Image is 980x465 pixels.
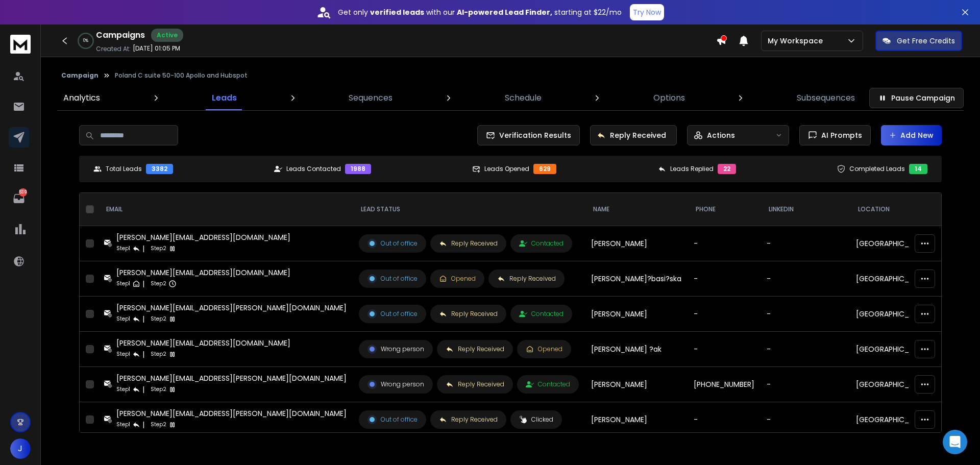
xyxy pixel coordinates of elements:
div: Reply Received [497,275,556,283]
td: - [761,332,850,367]
div: [PERSON_NAME][EMAIL_ADDRESS][DOMAIN_NAME] [116,267,290,278]
td: [PERSON_NAME]?basi?ska [585,261,688,297]
p: Sequences [349,92,393,104]
div: [PERSON_NAME][EMAIL_ADDRESS][PERSON_NAME][DOMAIN_NAME] [116,373,347,383]
div: Opened [439,275,476,283]
p: | [142,349,144,359]
div: Out of office [367,309,418,319]
td: [PERSON_NAME] [585,297,688,332]
th: NAME [585,193,688,226]
div: [PERSON_NAME][EMAIL_ADDRESS][PERSON_NAME][DOMAIN_NAME] [116,408,347,419]
div: Reply Received [439,239,498,248]
td: [GEOGRAPHIC_DATA] [850,297,937,332]
div: 1988 [345,164,371,174]
td: - [761,402,850,437]
div: 629 [533,164,556,174]
a: Analytics [57,86,106,110]
div: Contacted [519,239,563,248]
td: [PERSON_NAME] [585,226,688,261]
div: Opened [526,345,562,353]
button: J [10,438,31,459]
a: 539 [9,188,29,209]
div: [PERSON_NAME][EMAIL_ADDRESS][DOMAIN_NAME] [116,338,290,348]
div: 3382 [146,164,173,174]
p: Get Free Credits [897,36,955,46]
p: [DATE] 01:05 PM [133,44,180,53]
div: Reply Received [446,380,504,388]
p: My Workspace [768,36,827,46]
p: | [142,279,144,289]
div: Wrong person [367,380,424,389]
td: [GEOGRAPHIC_DATA] [850,367,937,402]
p: Leads Replied [670,165,714,173]
div: Active [151,29,183,42]
th: location [850,193,937,226]
button: Verification Results [477,125,580,145]
th: LEAD STATUS [353,193,585,226]
div: Open Intercom Messenger [943,430,967,454]
p: Leads Opened [484,165,529,173]
div: Wrong person [367,345,424,354]
td: - [761,367,850,402]
p: Leads Contacted [286,165,341,173]
button: Campaign [61,71,99,80]
div: 22 [718,164,736,174]
a: Options [647,86,691,110]
td: - [688,332,761,367]
div: [PERSON_NAME][EMAIL_ADDRESS][PERSON_NAME][DOMAIN_NAME] [116,303,347,313]
div: Contacted [526,380,570,388]
p: Total Leads [106,165,142,173]
th: Phone [688,193,761,226]
p: Step 2 [151,420,166,430]
p: Step 1 [116,243,130,254]
a: Schedule [499,86,548,110]
p: Step 1 [116,384,130,395]
button: Try Now [630,4,664,20]
button: Add New [881,125,942,145]
div: Reply Received [446,345,504,353]
div: 14 [909,164,927,174]
p: Step 2 [151,243,166,254]
p: Step 1 [116,279,130,289]
td: [PERSON_NAME] [585,367,688,402]
p: Reply Received [610,130,666,140]
td: [GEOGRAPHIC_DATA] [850,332,937,367]
strong: AI-powered Lead Finder, [457,7,552,17]
div: Out of office [367,415,418,424]
p: Get only with our starting at $22/mo [338,7,622,17]
p: Completed Leads [849,165,905,173]
p: Subsequences [797,92,855,104]
p: Schedule [505,92,542,104]
span: Verification Results [495,130,571,140]
div: Contacted [519,310,563,318]
p: Actions [707,130,735,140]
p: Step 1 [116,420,130,430]
button: AI Prompts [799,125,871,145]
strong: verified leads [370,7,424,17]
td: - [688,402,761,437]
td: - [761,261,850,297]
div: Clicked [519,415,553,424]
p: | [142,384,144,395]
p: 0 % [83,38,88,44]
td: [PHONE_NUMBER] [688,367,761,402]
p: Leads [212,92,237,104]
td: - [688,261,761,297]
td: - [761,297,850,332]
div: Out of office [367,239,418,248]
p: Step 2 [151,349,166,359]
p: Options [653,92,685,104]
p: Poland C suite 50-100 Apollo and Hubspot [115,71,248,80]
div: Reply Received [439,415,498,424]
p: Step 2 [151,279,166,289]
p: Step 1 [116,314,130,324]
td: - [688,226,761,261]
button: Pause Campaign [869,88,964,108]
p: 539 [19,188,27,197]
img: logo [10,35,31,54]
p: | [142,420,144,430]
td: [PERSON_NAME] ?ak [585,332,688,367]
a: Sequences [342,86,399,110]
